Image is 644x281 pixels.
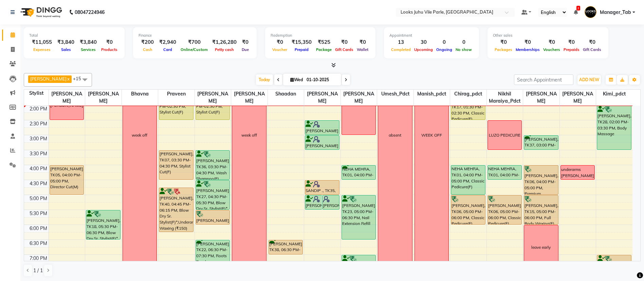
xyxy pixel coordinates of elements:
b: 08047224946 [75,3,105,22]
div: [PERSON_NAME], TK37, 03:00 PM-03:30 PM, Eyebrows & Upperlips [524,136,558,150]
div: underarms [PERSON_NAME] [561,166,594,179]
div: [PERSON_NAME] CLIENT, TK29, 05:00 PM-05:30 PM, Stylist Cut(M) [305,195,322,209]
img: logo [17,3,64,22]
div: ₹0 [239,38,251,46]
span: 1 / 1 [33,267,43,274]
span: Services [79,47,97,52]
div: ₹0 [333,38,355,46]
div: [PERSON_NAME], TK15, 05:30 PM-06:00 PM, Wash Shampoo(F) [196,210,230,224]
span: Petty cash [213,47,236,52]
div: ₹0 [493,38,514,46]
div: 13 [389,38,412,46]
span: Packages [493,47,514,52]
div: [PERSON_NAME], TK06, 05:00 PM-06:00 PM, Classic Pedicure(F) [451,195,485,224]
div: [PERSON_NAME], TK34, 07:00 PM-07:30 PM, Head Massage(F) [597,255,631,269]
div: Total [29,33,119,38]
span: Due [240,47,251,52]
span: Package [314,47,333,52]
div: week off [241,132,257,138]
div: ₹3,840 [55,38,77,46]
input: 2025-10-01 [305,75,338,85]
div: [PERSON_NAME], TK05, 04:00 PM-05:00 PM, Director Cut(M) [50,165,84,194]
span: Expenses [32,47,52,52]
div: 2:30 PM [28,120,49,127]
div: 5:30 PM [28,210,49,217]
div: ₹3,840 [77,38,99,46]
div: [PERSON_NAME], TK07, 03:30 PM-04:30 PM, Stylist Cut(F) [159,151,193,179]
div: ₹0 [541,38,562,46]
div: [PERSON_NAME], TK36, 03:30 PM-04:30 PM, Wash Shampoo(F) [196,151,230,179]
span: Ongoing [435,47,454,52]
span: Nikhil Maraiya_Pdct [487,90,523,105]
span: Completed [389,47,412,52]
div: LUZO PEDICURE [489,132,520,138]
button: ADD NEW [577,75,601,85]
span: [PERSON_NAME] [341,90,377,105]
div: [PERSON_NAME], TK15, 05:00 PM-06:00 PM, Full Body Waxing(F) [524,195,558,224]
span: Manish_pdct [414,90,450,98]
span: Praveen [158,90,195,98]
div: ₹11,055 [29,38,55,46]
span: [PERSON_NAME] [30,76,67,82]
div: 5:00 PM [28,195,49,202]
div: [PERSON_NAME], TK28, 02:00 PM-03:30 PM, Body Massage [597,106,631,150]
span: Prepaids [562,47,581,52]
div: ₹0 [99,38,119,46]
span: Vouchers [541,47,562,52]
div: NEHA MEHRA, TK01, 04:00 PM-04:30 PM, Classic Manicure(M) [488,165,522,179]
span: [PERSON_NAME] [304,90,341,105]
span: ADD NEW [579,77,599,82]
div: ₹0 [355,38,370,46]
div: 0 [435,38,454,46]
div: 6:30 PM [28,240,49,247]
div: [PERSON_NAME], TK06, 04:00 PM-05:00 PM, Premium Wax~Full Body [524,165,558,194]
div: ₹1,26,280 [209,38,239,46]
div: Appointment [389,33,474,38]
div: [PERSON_NAME], TK23, 05:00 PM-06:30 PM, Nail Extension Refill [342,195,376,239]
div: SANDIP ., TK35, 04:30 PM-05:00 PM, Stylist Cut(M) [305,180,339,194]
span: Sales [59,47,73,52]
span: [PERSON_NAME] [85,90,122,105]
span: Wallet [355,47,370,52]
span: Memberships [514,47,541,52]
a: 2 [574,9,578,15]
div: [PERSON_NAME], TK40, 04:45 PM-06:15 PM, Blow Dry Sr. Stylist(F)*,Underarms Waxing (₹150) [159,188,193,232]
div: 4:30 PM [28,180,49,187]
div: [PERSON_NAME], TK38, 06:30 PM-07:00 PM, Stylist Cut(M) [269,240,303,254]
div: ₹200 [139,38,157,46]
div: 3:30 PM [28,150,49,157]
span: [PERSON_NAME] [231,90,268,105]
span: +15 [73,76,86,81]
div: week off [132,132,147,138]
span: Products [99,47,119,52]
div: [PERSON_NAME], TK06, 05:00 PM-06:00 PM, Classic Pedicure(F) [488,195,522,224]
span: No show [454,47,474,52]
span: Prepaid [293,47,310,52]
img: Manager_Tab [585,6,596,18]
div: [PERSON_NAME], TK22, 06:30 PM-07:30 PM, Roots Touchup Sr.Stylist(F) [196,240,230,269]
div: ₹0 [271,38,289,46]
div: Finance [139,33,251,38]
span: Gift Cards [333,47,355,52]
div: [PERSON_NAME] ., TK42, 03:00 PM-03:30 PM, [PERSON_NAME] Trimming [305,136,339,150]
div: 3:00 PM [28,135,49,142]
div: 2:00 PM [28,105,49,112]
div: Redemption [271,33,370,38]
div: 4:00 PM [28,165,49,172]
div: ₹0 [562,38,581,46]
div: Other sales [493,33,603,38]
a: x [67,76,70,82]
div: NEHA MEHRA, TK01, 04:00 PM-05:00 PM, Classic Pedicure(F) [451,165,485,194]
span: [PERSON_NAME] [560,90,596,105]
span: Kimi_pdct [596,90,632,98]
div: absent [389,132,401,138]
div: ₹15,350 [289,38,314,46]
div: leave early [531,244,551,250]
div: ₹2,940 [157,38,179,46]
div: ₹0 [581,38,603,46]
div: [PERSON_NAME] ., TK42, 02:30 PM-03:00 PM, Stylist Cut(M) [305,121,339,135]
div: [PERSON_NAME], TK18, 05:30 PM-06:30 PM, Blow Dry Sr. Stylist(F)* [86,210,120,239]
div: [PERSON_NAME] CLIENT, TK29, 05:00 PM-05:30 PM, Stylist Cut(M) [323,195,339,209]
div: 30 [412,38,435,46]
span: Upcoming [412,47,435,52]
